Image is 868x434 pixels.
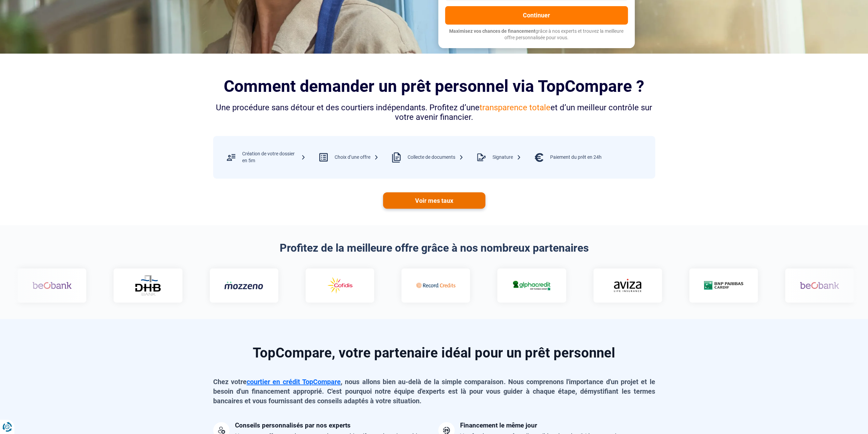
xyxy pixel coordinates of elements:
div: Financement le même jour [460,422,537,429]
img: Cofidis [319,276,358,295]
p: Chez votre , nous allons bien au-delà de la simple comparaison. Nous comprenons l'importance d'un... [213,377,655,406]
button: Continuer [445,6,628,25]
div: Une procédure sans détour et des courtiers indépendants. Profitez d’une et d’un meilleur contrôle... [213,103,655,123]
img: Cardif [702,281,741,290]
a: courtier en crédit TopCompare [247,378,341,386]
a: Voir mes taux [383,192,485,209]
div: Collecte de documents [408,154,464,161]
h2: Profitez de la meilleure offre grâce à nos nombreux partenaires [213,241,655,254]
img: Record credits [415,276,454,295]
img: DHB Bank [133,275,160,296]
div: Choix d’une offre [335,154,379,161]
img: Aviza [613,279,640,292]
div: Paiement du prêt en 24h [550,154,602,161]
span: Maximisez vos chances de financement [449,28,535,34]
div: Signature [492,154,521,161]
div: Conseils personnalisés par nos experts [235,422,351,429]
h2: TopCompare, votre partenaire idéal pour un prêt personnel [213,346,655,360]
img: Mozzeno [223,281,262,290]
h2: Comment demander un prêt personnel via TopCompare ? [213,77,655,96]
img: Alphacredit [511,279,550,291]
p: grâce à nos experts et trouvez la meilleure offre personnalisée pour vous. [445,28,628,41]
span: transparence totale [480,103,550,112]
div: Création de votre dossier en 5m [242,151,306,164]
